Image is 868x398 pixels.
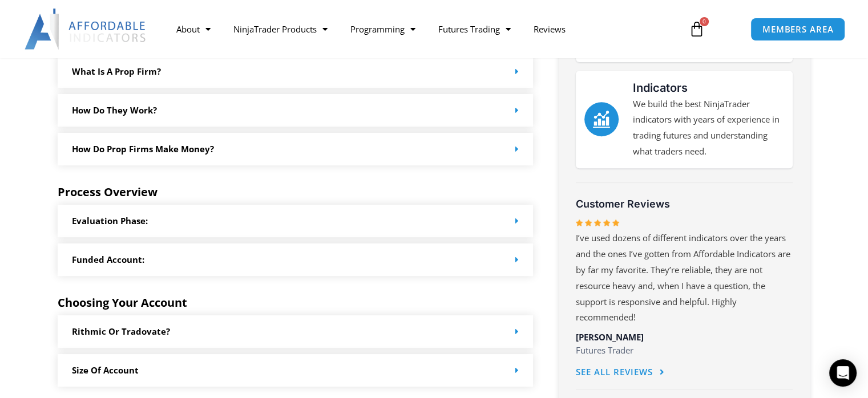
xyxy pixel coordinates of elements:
[165,16,677,42] nav: Menu
[58,185,534,199] h5: Process Overview
[633,81,688,95] a: Indicators
[762,25,834,34] span: MEMBERS AREA
[72,254,144,265] a: Funded Account:
[522,16,577,42] a: Reviews
[576,197,793,210] h3: Customer Reviews
[72,215,148,226] a: Evaluation Phase:
[58,354,534,387] div: Size of Account
[576,331,644,343] span: [PERSON_NAME]
[633,96,784,160] p: We build the best NinjaTrader indicators with years of experience in trading futures and understa...
[584,102,619,136] a: Indicators
[72,104,157,116] a: How Do they work?
[222,16,339,42] a: NinjaTrader Products
[58,315,534,348] div: Rithmic or Tradovate?
[750,18,846,41] a: MEMBERS AREA
[72,66,161,77] a: What is a prop firm?
[165,16,222,42] a: About
[58,55,534,88] div: What is a prop firm?
[339,16,427,42] a: Programming
[576,368,653,376] span: See All Reviews
[576,343,793,359] p: Futures Trader
[72,326,170,337] a: Rithmic or Tradovate?
[58,205,534,237] div: Evaluation Phase:
[72,143,214,155] a: How do Prop Firms make money?
[72,364,139,376] a: Size of Account
[700,17,709,26] span: 0
[58,94,534,127] div: How Do they work?
[58,243,534,276] div: Funded Account:
[829,359,857,387] div: Open Intercom Messenger
[672,13,722,46] a: 0
[25,9,147,50] img: LogoAI | Affordable Indicators – NinjaTrader
[58,133,534,165] div: How do Prop Firms make money?
[58,296,534,310] h5: Choosing Your Account
[576,230,793,326] p: I’ve used dozens of different indicators over the years and the ones I’ve gotten from Affordable ...
[427,16,522,42] a: Futures Trading
[576,360,665,385] a: See All Reviews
